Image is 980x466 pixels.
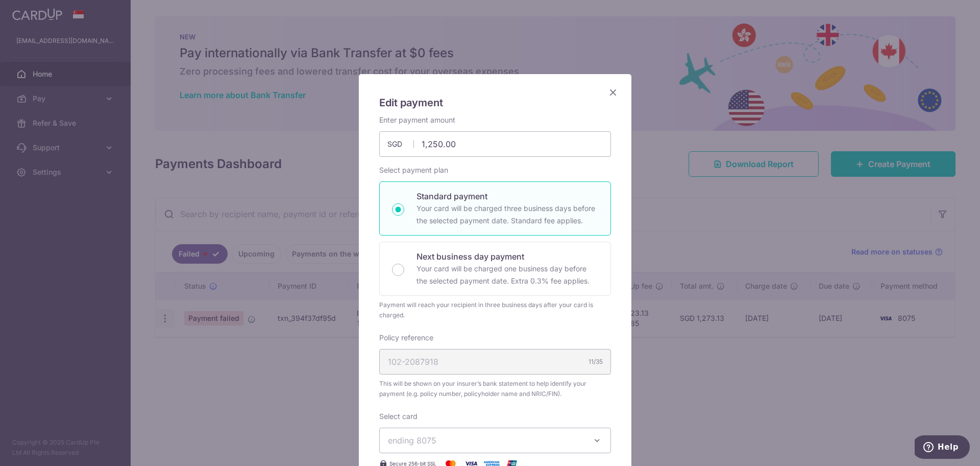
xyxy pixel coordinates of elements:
p: Your card will be charged one business day before the selected payment date. Extra 0.3% fee applies. [416,263,598,287]
button: Close [607,86,619,99]
iframe: Opens a widget where you can find more information [915,435,970,461]
input: 0.00 [379,131,611,157]
label: Select card [379,411,418,422]
div: 11/35 [589,357,603,367]
span: This will be shown on your insurer’s bank statement to help identify your payment (e.g. policy nu... [379,379,611,399]
label: Select payment plan [379,165,448,175]
p: Next business day payment [416,250,598,263]
span: ending 8075 [388,435,436,446]
button: ending 8075 [379,428,611,453]
label: Enter payment amount [379,115,455,125]
p: Standard payment [416,190,598,202]
label: Policy reference [379,333,433,343]
div: Payment will reach your recipient in three business days after your card is charged. [379,300,611,320]
p: Your card will be charged three business days before the selected payment date. Standard fee appl... [416,202,598,227]
span: SGD [387,139,414,149]
h5: Edit payment [379,95,611,111]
